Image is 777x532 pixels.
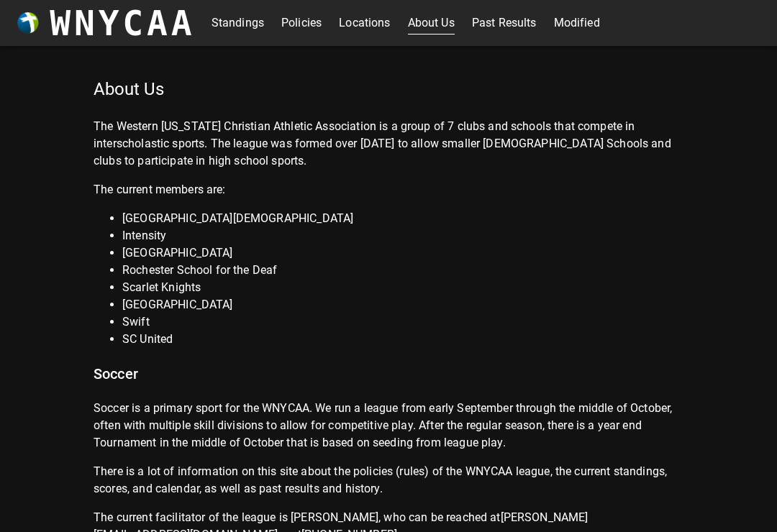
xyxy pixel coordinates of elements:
[94,400,683,451] p: Soccer is a primary sport for the WNYCAA. We run a league from early September through the middle...
[554,12,600,35] a: Modified
[94,118,683,170] p: The Western [US_STATE] Christian Athletic Association is a group of 7 clubs and schools that comp...
[212,12,264,35] a: Standings
[122,262,683,279] li: Rochester School for the Deaf
[94,78,683,101] p: About Us
[94,362,683,385] p: Soccer
[122,244,683,262] li: [GEOGRAPHIC_DATA]
[122,296,683,313] li: [GEOGRAPHIC_DATA]
[50,3,195,43] h3: WNYCAA
[122,313,683,331] li: Swift
[122,331,683,348] li: SC United
[472,12,537,35] a: Past Results
[94,181,683,198] p: The current members are:
[17,12,39,34] img: wnycaaBall.png
[122,279,683,296] li: Scarlet Knights
[122,210,683,227] li: [GEOGRAPHIC_DATA][DEMOGRAPHIC_DATA]
[122,227,683,244] li: Intensity
[94,463,683,497] p: There is a lot of information on this site about the policies (rules) of the WNYCAA league, the c...
[339,12,390,35] a: Locations
[408,12,455,35] a: About Us
[281,12,322,35] a: Policies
